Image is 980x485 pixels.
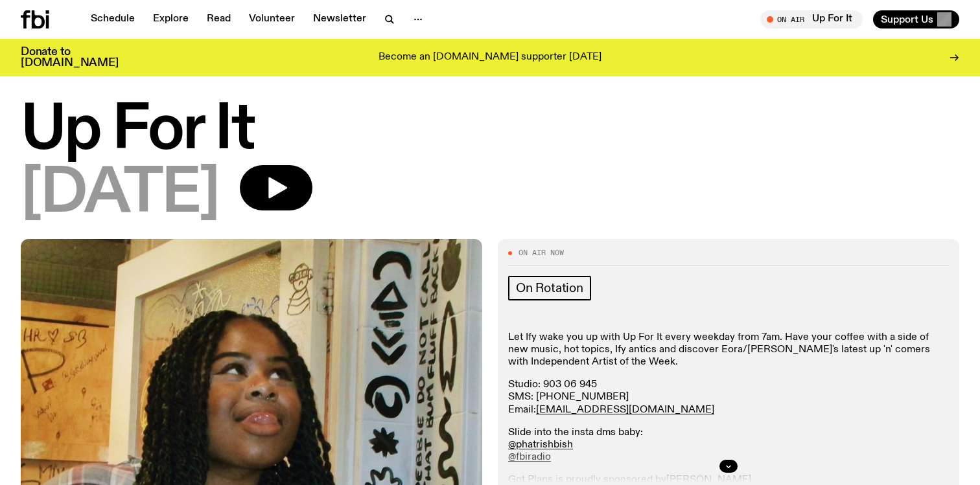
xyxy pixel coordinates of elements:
[760,10,863,28] button: On AirUp For It
[83,10,143,28] a: Schedule
[21,102,959,160] h1: Up For It
[508,427,949,464] p: Slide into the insta dms baby:
[21,165,219,223] span: [DATE]
[145,10,196,28] a: Explore
[379,52,601,63] p: Become an [DOMAIN_NAME] supporter [DATE]
[519,249,564,256] span: On Air Now
[508,332,949,369] p: Let Ify wake you up with Up For It every weekday from 7am. Have your coffee with a side of new mu...
[508,379,949,416] p: Studio: 903 06 945 SMS: [PHONE_NUMBER] Email:
[536,405,714,415] a: [EMAIL_ADDRESS][DOMAIN_NAME]
[305,10,374,28] a: Newsletter
[21,47,119,69] h3: Donate to [DOMAIN_NAME]
[508,276,591,300] a: On Rotation
[199,10,239,28] a: Read
[516,281,583,295] span: On Rotation
[241,10,303,28] a: Volunteer
[881,14,933,25] span: Support Us
[873,10,959,28] button: Support Us
[508,440,573,450] a: @phatrishbish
